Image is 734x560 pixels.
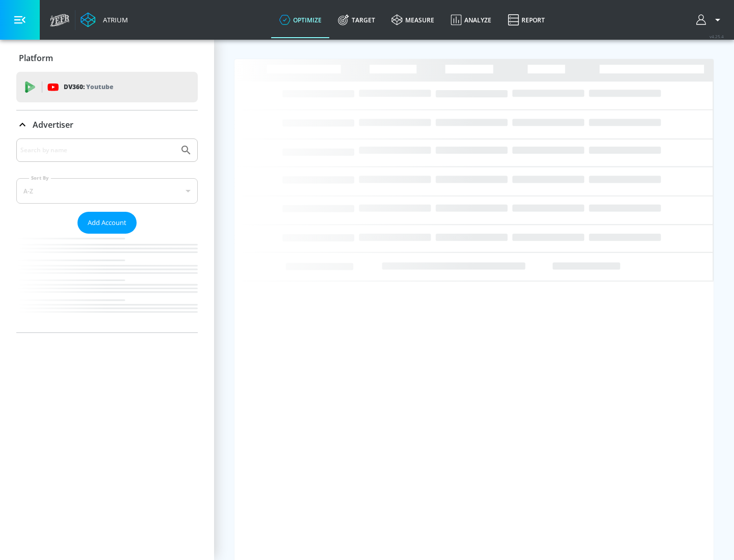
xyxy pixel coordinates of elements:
[19,52,53,64] p: Platform
[16,110,198,139] div: Advertiser
[99,15,128,24] div: Atrium
[710,34,724,39] span: v 4.25.4
[16,44,198,72] div: Platform
[442,2,500,38] a: Analyze
[383,2,442,38] a: measure
[16,138,198,332] div: Advertiser
[77,212,137,234] button: Add Account
[81,12,128,27] a: Atrium
[271,2,330,38] a: optimize
[16,234,198,332] nav: list of Advertiser
[330,2,383,38] a: Target
[29,175,51,181] label: Sort By
[16,178,198,204] div: A-Z
[86,81,113,92] p: Youtube
[500,2,553,38] a: Report
[64,81,113,93] p: DV360:
[16,72,198,102] div: DV360: Youtube
[33,119,73,130] p: Advertiser
[20,144,175,157] input: Search by name
[88,217,126,229] span: Add Account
